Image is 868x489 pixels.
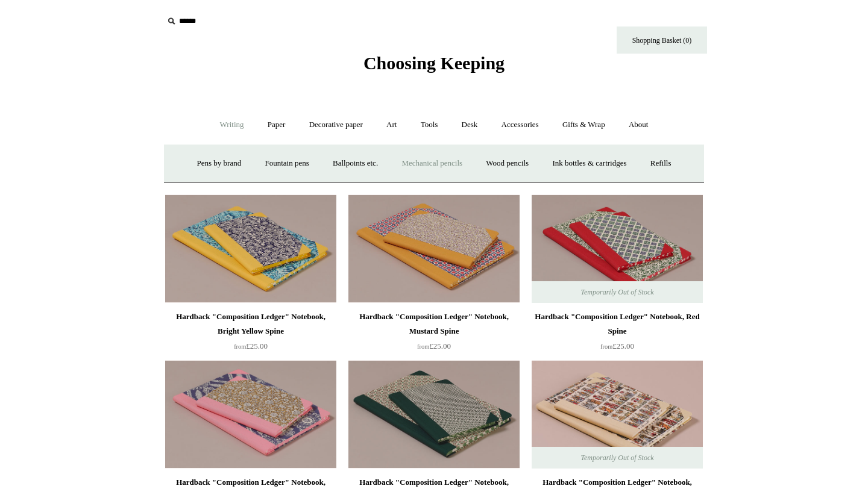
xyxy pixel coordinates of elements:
[363,53,505,73] span: Choosing Keeping
[541,148,637,179] a: Ink bottles & cartridges
[568,281,665,303] span: Temporarily Out of Stock
[475,148,539,179] a: Wood pencils
[348,195,520,303] img: Hardback "Composition Ledger" Notebook, Mustard Spine
[391,148,473,179] a: Mechanical pencils
[254,148,319,179] a: Fountain pens
[417,343,429,350] span: from
[617,26,707,54] a: Shopping Basket (0)
[165,195,336,303] img: Hardback "Composition Ledger" Notebook, Bright Yellow Spine
[535,310,700,338] div: Hardback "Composition Ledger" Notebook, Red Spine
[491,109,550,141] a: Accessories
[168,310,333,338] div: Hardback "Composition Ledger" Notebook, Bright Yellow Spine
[348,360,520,469] a: Hardback "Composition Ledger" Notebook, Green Spine Hardback "Composition Ledger" Notebook, Green...
[618,109,659,141] a: About
[165,195,336,303] a: Hardback "Composition Ledger" Notebook, Bright Yellow Spine Hardback "Composition Ledger" Noteboo...
[348,195,520,303] a: Hardback "Composition Ledger" Notebook, Mustard Spine Hardback "Composition Ledger" Notebook, Mus...
[165,360,336,469] a: Hardback "Composition Ledger" Notebook, Baby Pink Spine Hardback "Composition Ledger" Notebook, B...
[363,63,505,71] a: Choosing Keeping
[165,310,336,359] a: Hardback "Composition Ledger" Notebook, Bright Yellow Spine from£25.00
[451,109,489,141] a: Desk
[410,109,449,141] a: Tools
[234,343,246,350] span: from
[532,360,703,469] a: Hardback "Composition Ledger" Notebook, Tarot Hardback "Composition Ledger" Notebook, Tarot Tempo...
[552,109,616,141] a: Gifts & Wrap
[532,310,703,359] a: Hardback "Composition Ledger" Notebook, Red Spine from£25.00
[532,195,703,303] img: Hardback "Composition Ledger" Notebook, Red Spine
[322,148,389,179] a: Ballpoints etc.
[257,109,297,141] a: Paper
[234,341,268,350] span: £25.00
[600,343,612,350] span: from
[532,195,703,303] a: Hardback "Composition Ledger" Notebook, Red Spine Hardback "Composition Ledger" Notebook, Red Spi...
[348,360,520,469] img: Hardback "Composition Ledger" Notebook, Green Spine
[600,341,634,350] span: £25.00
[186,148,253,179] a: Pens by brand
[532,360,703,469] img: Hardback "Composition Ledger" Notebook, Tarot
[165,360,336,469] img: Hardback "Composition Ledger" Notebook, Baby Pink Spine
[209,109,255,141] a: Writing
[351,310,517,338] div: Hardback "Composition Ledger" Notebook, Mustard Spine
[298,109,374,141] a: Decorative paper
[640,148,682,179] a: Refills
[417,341,451,350] span: £25.00
[568,447,665,469] span: Temporarily Out of Stock
[348,310,520,359] a: Hardback "Composition Ledger" Notebook, Mustard Spine from£25.00
[376,109,407,141] a: Art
